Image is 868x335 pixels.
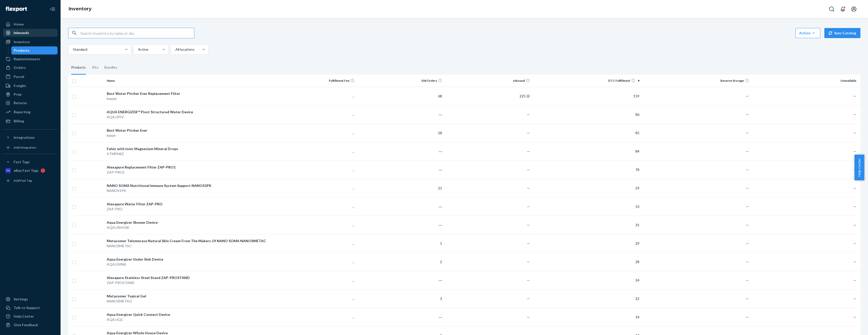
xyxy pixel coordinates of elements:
[444,87,532,105] td: 225
[357,197,444,216] td: ―
[532,271,641,289] td: 24
[746,315,749,319] span: —
[107,312,267,317] div: Aqua Energizer Quick Connect Device
[14,305,40,310] div: Talk to Support
[107,317,267,322] div: AQAJJQC
[92,61,98,75] div: Kits
[3,312,58,320] a: Help Center
[527,204,530,209] span: —
[3,38,58,46] a: Inventory
[527,149,530,153] span: —
[853,315,856,319] span: —
[107,207,267,212] div: ZAP-PRO
[357,308,444,326] td: ―
[3,64,58,72] a: Orders
[3,144,58,152] a: Add Integration
[357,75,444,87] th: 30d Orders
[444,75,532,87] th: Inbound
[271,278,355,283] p: ...
[107,91,267,96] div: Best Water Pitcher Ever Replacement Filter
[3,20,58,28] a: Home
[107,299,267,304] div: NANOSMETAG
[3,133,58,142] button: Integrations
[14,30,29,35] div: Inbounds
[107,238,267,243] div: Metasomer Telomerase Natural Skin Cream From The Makers Of NANO SOMA NANOSMETAC
[269,75,357,87] th: Fulfillment Fee
[357,179,444,197] td: 21
[71,61,86,75] div: Products
[107,202,267,207] div: Alexapure Water Filter ZAP-PRO
[107,146,267,151] div: Fulvic with Ionic Magnesium Mineral Drops
[3,295,58,303] a: Settings
[14,109,31,115] div: Reporting
[3,117,58,125] a: Billing
[357,216,444,234] td: ―
[751,75,860,87] th: Unavailable
[746,167,749,172] span: —
[80,28,194,38] input: Search inventory by name or sku
[138,47,138,52] input: Active
[532,308,641,326] td: 14
[746,112,749,117] span: —
[271,112,355,117] p: ...
[527,241,530,245] span: —
[357,87,444,105] td: 68
[14,297,28,302] div: Settings
[107,96,267,101] div: bwper
[532,216,641,234] td: 31
[799,31,817,36] div: Action
[14,65,26,70] div: Orders
[107,115,267,120] div: AQAJJPIV
[853,260,856,264] span: —
[527,315,530,319] span: —
[107,151,267,156] div: VTMFM4Z
[69,6,92,12] a: Inventory
[532,253,641,271] td: 28
[746,94,749,98] span: —
[107,294,267,299] div: Metasomer Topical Gel
[3,29,58,37] a: Inbounds
[746,204,749,209] span: —
[271,222,355,228] p: ...
[107,170,267,175] div: ZAP-PRO1
[14,57,40,62] div: Replenishments
[532,234,641,253] td: 29
[271,167,355,172] p: ...
[14,145,36,150] div: Add Integration
[3,166,58,175] a: eBay Fast Tags
[3,73,58,81] a: Parcel
[3,55,58,63] a: Replenishments
[175,47,175,52] input: All locations
[795,28,820,38] button: Action
[3,99,58,107] a: Returns
[641,75,751,87] th: Reserve Storage
[14,48,30,53] div: Products
[104,61,117,75] div: Bundles
[14,119,24,124] div: Billing
[107,165,267,170] div: Alexapure Replacement Filter ZAP-PRO1
[853,223,856,227] span: —
[3,158,58,166] button: Fast Tags
[853,241,856,245] span: —
[107,188,267,193] div: NANOS1PK
[14,22,24,27] div: Home
[532,87,641,105] td: 159
[3,108,58,116] a: Reporting
[746,149,749,153] span: —
[107,257,267,262] div: Aqua Energizer Under Sink Device
[746,223,749,227] span: —
[47,4,58,14] button: Close Navigation
[853,296,856,301] span: —
[271,259,355,264] p: ...
[107,128,267,133] div: Best Water Pitcher Ever
[271,204,355,209] p: ...
[853,167,856,172] span: —
[746,131,749,135] span: —
[271,315,355,320] p: ...
[532,75,641,87] th: DTC Fulfillment
[853,112,856,117] span: —
[532,179,641,197] td: 59
[107,220,267,225] div: Aqua Energizer Shower Device
[838,4,848,14] button: Open notifications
